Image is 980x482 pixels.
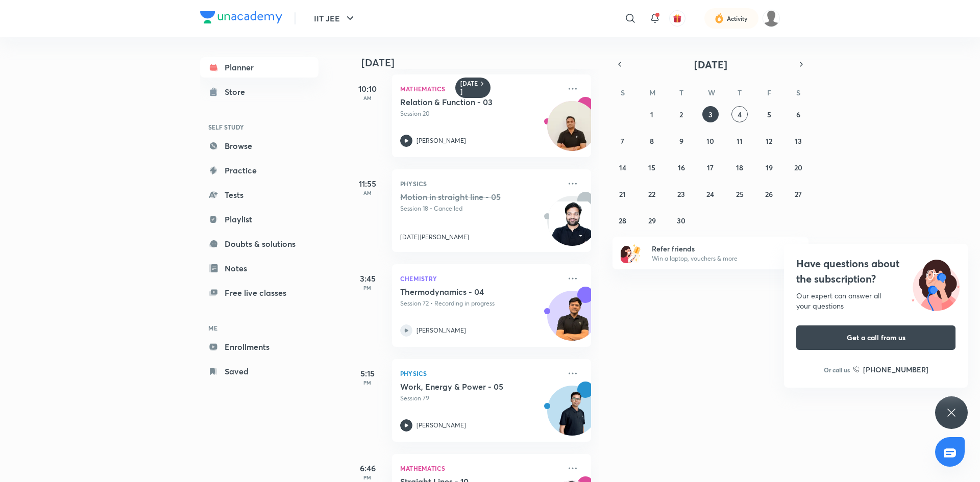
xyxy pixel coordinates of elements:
[200,11,282,26] a: Company Logo
[615,133,631,149] button: September 7, 2025
[767,88,771,97] abbr: Friday
[615,186,631,202] button: September 21, 2025
[677,216,685,225] abbr: September 30, 2025
[648,163,655,172] abbr: September 15, 2025
[621,136,624,146] abbr: September 7, 2025
[548,296,597,345] img: Avatar
[619,216,626,225] abbr: September 28, 2025
[644,186,660,202] button: September 22, 2025
[347,272,388,285] h5: 3:45
[708,88,715,97] abbr: Wednesday
[738,88,742,97] abbr: Thursday
[308,8,362,29] button: IIT JEE
[400,204,560,213] p: Session 18 • Cancelled
[853,364,928,375] a: [PHONE_NUMBER]
[200,319,318,337] h6: ME
[200,57,318,78] a: Planner
[715,12,724,24] img: activity
[200,160,318,181] a: Practice
[460,80,478,96] h6: [DATE]
[679,88,683,97] abbr: Tuesday
[673,212,690,229] button: September 30, 2025
[644,106,660,122] button: September 1, 2025
[615,212,631,229] button: September 28, 2025
[644,159,660,175] button: September 15, 2025
[795,136,802,146] abbr: September 13, 2025
[347,190,388,196] p: AM
[621,88,625,97] abbr: Sunday
[669,10,685,27] button: avatar
[347,379,388,386] p: PM
[400,299,560,308] p: Session 72 • Recording in progress
[400,367,560,379] p: Physics
[548,201,597,250] img: Avatar
[347,474,388,480] p: PM
[400,233,469,242] p: [DATE][PERSON_NAME]
[677,189,685,199] abbr: September 23, 2025
[731,106,748,122] button: September 4, 2025
[824,365,850,374] p: Or call us
[652,254,777,263] p: Win a laptop, vouchers & more
[796,110,800,119] abbr: September 6, 2025
[761,133,777,149] button: September 12, 2025
[702,186,719,202] button: September 24, 2025
[615,159,631,175] button: September 14, 2025
[736,163,743,172] abbr: September 18, 2025
[708,110,713,119] abbr: September 3, 2025
[200,337,318,357] a: Enrollments
[400,382,527,392] h5: Work, Energy & Power - 05
[200,11,282,23] img: Company Logo
[347,367,388,379] h5: 5:15
[347,285,388,291] p: PM
[400,192,527,202] h5: Motion in straight line - 05
[790,159,806,175] button: September 20, 2025
[706,136,714,146] abbr: September 10, 2025
[673,159,690,175] button: September 16, 2025
[416,326,466,335] p: [PERSON_NAME]
[200,234,318,254] a: Doubts & solutions
[621,243,641,263] img: referral
[731,133,748,149] button: September 11, 2025
[679,136,683,146] abbr: September 9, 2025
[400,97,527,107] h5: Relation & Function - 03
[400,109,560,118] p: Session 20
[763,10,780,27] img: Sakshi
[400,394,560,403] p: Session 79
[737,136,743,146] abbr: September 11, 2025
[673,106,690,122] button: September 2, 2025
[644,133,660,149] button: September 8, 2025
[200,283,318,303] a: Free live classes
[416,421,466,430] p: [PERSON_NAME]
[627,57,794,71] button: [DATE]
[361,57,601,69] h4: [DATE]
[796,256,955,287] h4: Have questions about the subscription?
[200,82,318,102] a: Store
[702,159,719,175] button: September 17, 2025
[200,118,318,136] h6: SELF STUDY
[225,86,251,98] div: Store
[200,209,318,230] a: Playlist
[650,110,653,119] abbr: September 1, 2025
[619,189,626,199] abbr: September 21, 2025
[347,95,388,101] p: AM
[761,186,777,202] button: September 26, 2025
[767,110,771,119] abbr: September 5, 2025
[347,83,388,95] h5: 10:10
[650,136,654,146] abbr: September 8, 2025
[679,110,683,119] abbr: September 2, 2025
[794,163,802,172] abbr: September 20, 2025
[761,159,777,175] button: September 19, 2025
[694,58,727,71] span: [DATE]
[200,185,318,205] a: Tests
[400,287,527,297] h5: Thermodynamics - 04
[673,133,690,149] button: September 9, 2025
[673,186,690,202] button: September 23, 2025
[652,243,777,254] h6: Refer friends
[796,88,800,97] abbr: Saturday
[702,133,719,149] button: September 10, 2025
[648,189,655,199] abbr: September 22, 2025
[790,186,806,202] button: September 27, 2025
[790,133,806,149] button: September 13, 2025
[796,291,955,311] div: Our expert can answer all your questions
[731,159,748,175] button: September 18, 2025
